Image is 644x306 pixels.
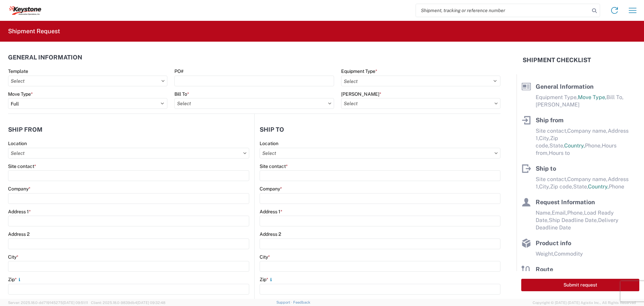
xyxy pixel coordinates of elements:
[8,126,43,133] h2: Ship from
[260,186,282,192] label: Company
[416,4,590,17] input: Shipment, tracking or reference number
[536,239,571,247] span: Product info
[550,183,573,190] span: Zip code,
[609,183,624,190] span: Phone
[549,217,598,223] span: Ship Deadline Date,
[260,276,274,282] label: Zip
[536,101,580,108] span: [PERSON_NAME]
[536,266,553,273] span: Route
[521,279,639,291] button: Submit request
[536,83,594,90] span: General Information
[549,150,570,156] span: Hours to
[341,98,500,109] input: Select
[8,91,33,97] label: Move Type
[585,142,602,149] span: Phone,
[533,300,636,306] span: Copyright © [DATE]-[DATE] Agistix Inc., All Rights Reserved
[260,231,281,237] label: Address 2
[260,254,270,260] label: City
[8,276,22,282] label: Zip
[523,56,591,64] h2: Shipment Checklist
[554,251,583,257] span: Commodity
[8,186,31,192] label: Company
[8,140,27,146] label: Location
[8,54,82,61] h2: General Information
[276,300,293,304] a: Support
[588,183,609,190] span: Country,
[174,91,189,97] label: Bill To
[539,183,550,190] span: City,
[91,301,165,305] span: Client: 2025.18.0-9839db4
[536,176,567,182] span: Site contact,
[536,94,578,100] span: Equipment Type,
[536,210,552,216] span: Name,
[137,301,165,305] span: [DATE] 09:32:48
[578,94,606,100] span: Move Type,
[552,210,567,216] span: Email,
[260,148,500,159] input: Select
[536,117,563,124] span: Ship from
[8,27,60,35] h2: Shipment Request
[536,128,567,134] span: Site contact,
[8,163,36,169] label: Site contact
[536,251,554,257] span: Weight,
[174,98,334,109] input: Select
[8,148,249,159] input: Select
[293,300,310,304] a: Feedback
[174,68,183,74] label: PO#
[8,76,167,86] input: Select
[567,176,608,182] span: Company name,
[260,209,282,215] label: Address 1
[564,142,585,149] span: Country,
[567,210,584,216] span: Phone,
[8,209,31,215] label: Address 1
[549,142,564,149] span: State,
[536,199,595,206] span: Request Information
[573,183,588,190] span: State,
[341,91,381,97] label: [PERSON_NAME]
[8,68,28,74] label: Template
[260,140,278,146] label: Location
[341,68,377,74] label: Equipment Type
[260,126,284,133] h2: Ship to
[8,254,18,260] label: City
[8,301,88,305] span: Server: 2025.18.0-dd719145275
[567,128,608,134] span: Company name,
[606,94,624,100] span: Bill To,
[260,163,288,169] label: Site contact
[63,301,88,305] span: [DATE] 09:51:11
[539,135,550,141] span: City,
[8,231,30,237] label: Address 2
[536,165,556,172] span: Ship to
